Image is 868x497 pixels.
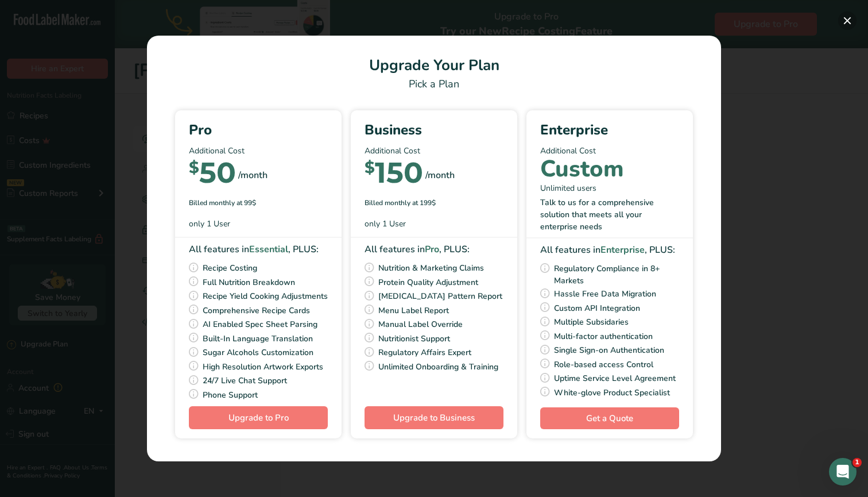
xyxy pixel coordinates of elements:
b: Essential [249,243,288,256]
span: Custom API Integration [554,301,640,315]
div: Billed monthly at 99$ [189,198,328,208]
div: /month [238,168,268,182]
span: 24/7 Live Chat Support [203,373,287,388]
div: Billed monthly at 199$ [365,198,503,208]
div: /month [425,168,455,182]
p: Additional Cost [365,145,503,157]
div: Talk to us for a comprehensive solution that meets all your enterprise needs [540,197,679,233]
span: Nutrition & Marketing Claims [378,261,484,275]
span: Upgrade to Business [393,412,475,423]
span: [MEDICAL_DATA] Pattern Report [378,289,502,303]
b: Pro [425,243,439,256]
p: Additional Cost [540,145,679,157]
span: White-glove Product Specialist [554,386,670,400]
span: Upgrade to Pro [228,412,289,423]
span: Phone Support [203,388,258,402]
div: Business [365,120,503,140]
span: Hassle Free Data Migration [554,287,656,301]
div: Pro [189,120,328,140]
span: Nutritionist Support [378,332,450,346]
span: $ [189,157,199,177]
span: Regulatory Compliance in 8+ Markets [554,261,679,287]
span: Multi-factor authentication [554,329,653,344]
span: Sugar Alcohols Customization [203,345,313,360]
div: All features in , PLUS: [540,243,679,257]
button: Upgrade to Pro [189,406,328,429]
div: Custom [540,161,624,177]
span: $ [365,157,375,177]
span: only 1 User [365,218,406,230]
span: Single Sign-on Authentication [554,343,664,357]
span: Regulatory Affairs Expert [378,345,471,360]
span: Manual Label Override [378,317,463,332]
div: 150 [365,161,423,188]
span: Multiple Subsidaries [554,315,629,329]
span: Full Nutrition Breakdown [203,275,295,290]
div: Enterprise [540,120,679,140]
span: Built-In Language Translation [203,332,313,346]
span: High Resolution Artwork Exports [203,360,323,374]
span: AI Enabled Spec Sheet Parsing [203,317,317,332]
a: Get a Quote [540,407,679,430]
div: All features in , PLUS: [189,242,328,256]
div: 50 [189,161,236,188]
span: only 1 User [189,218,230,230]
span: Recipe Yield Cooking Adjustments [203,289,328,303]
span: Uptime Service Level Agreement [554,371,676,386]
span: Unlimited users [540,182,596,194]
span: Get a Quote [586,412,633,425]
span: Menu Label Report [378,303,449,318]
span: Role-based access Control [554,357,653,372]
button: Upgrade to Business [365,406,503,429]
iframe: Intercom live chat [829,458,857,486]
b: Enterprise [600,244,645,256]
p: Additional Cost [189,145,328,157]
span: 1 [852,458,862,467]
div: All features in , PLUS: [365,242,503,256]
span: Protein Quality Adjustment [378,275,478,290]
span: Recipe Costing [203,261,257,275]
h1: Upgrade Your Plan [161,54,707,76]
div: Pick a Plan [161,76,707,92]
span: Comprehensive Recipe Cards [203,303,310,318]
span: Unlimited Onboarding & Training [378,360,498,374]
